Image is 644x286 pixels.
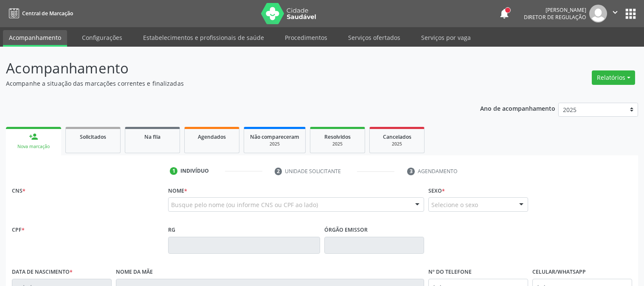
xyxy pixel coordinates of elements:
label: Data de nascimento [12,266,73,279]
a: Central de Marcação [6,6,73,20]
label: Celular/WhatsApp [532,266,586,279]
span: Cancelados [383,133,411,140]
i:  [610,8,620,17]
span: Busque pelo nome (ou informe CNS ou CPF ao lado) [171,200,318,209]
label: Órgão emissor [324,224,368,237]
button: notifications [498,8,510,20]
div: 2025 [376,141,418,147]
button: Relatórios [592,70,635,85]
div: Nova marcação [12,143,55,150]
span: Agendados [198,133,226,140]
label: Sexo [428,184,445,197]
span: Na fila [144,133,160,140]
label: Nº do Telefone [428,266,472,279]
button:  [607,5,623,22]
p: Acompanhe a situação das marcações correntes e finalizadas [6,79,448,88]
label: Nome da mãe [116,266,153,279]
div: [PERSON_NAME] [524,6,586,14]
span: Solicitados [80,133,106,140]
a: Acompanhamento [3,30,67,47]
span: Não compareceram [250,133,299,140]
span: Selecione o sexo [431,200,478,209]
button: apps [623,6,638,21]
div: 2025 [316,141,359,147]
div: 1 [170,167,177,175]
a: Serviços ofertados [342,30,406,45]
div: person_add [29,132,38,141]
label: CPF [12,224,25,237]
a: Procedimentos [279,30,333,45]
span: Central de Marcação [22,10,73,17]
label: Nome [168,184,187,197]
p: Ano de acompanhamento [480,103,555,113]
a: Configurações [76,30,128,45]
div: Indivíduo [180,167,209,175]
img: img [589,5,607,22]
a: Serviços por vaga [415,30,477,45]
div: 2025 [250,141,299,147]
label: CNS [12,184,25,197]
a: Estabelecimentos e profissionais de saúde [137,30,270,45]
p: Acompanhamento [6,58,448,79]
span: Diretor de regulação [524,14,586,21]
span: Resolvidos [324,133,351,140]
label: RG [168,224,175,237]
